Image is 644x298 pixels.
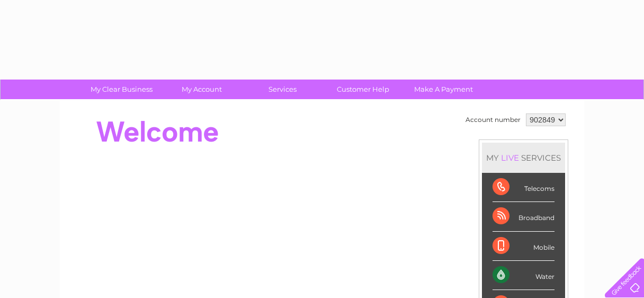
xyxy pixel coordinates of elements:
[78,80,165,99] a: My Clear Business
[493,232,554,261] div: Mobile
[158,80,246,99] a: My Account
[493,173,554,202] div: Telecoms
[493,261,554,290] div: Water
[400,80,487,99] a: Make A Payment
[493,202,554,231] div: Broadband
[463,111,523,129] td: Account number
[319,80,407,99] a: Customer Help
[482,143,565,173] div: MY SERVICES
[499,153,521,163] div: LIVE
[239,80,326,99] a: Services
